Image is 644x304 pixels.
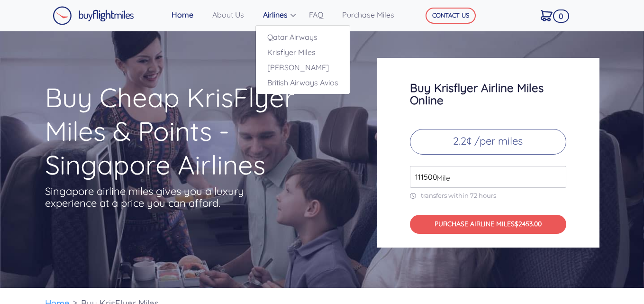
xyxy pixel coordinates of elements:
[541,10,553,21] img: Cart
[432,172,450,184] span: Mile
[53,4,134,28] a: Buy Flight Miles Logo
[338,5,409,24] a: Purchase Miles
[426,8,476,24] button: CONTACT US
[410,82,566,106] h3: Buy Krisflyer Airline Miles Online
[256,60,350,75] a: [PERSON_NAME]
[537,5,566,25] a: 0
[553,9,569,23] span: 0
[410,215,566,234] button: PURCHASE AIRLINE MILES$2453.00
[256,75,350,90] a: British Airways Avios
[410,192,566,200] p: transfers within 72 hours
[256,45,350,60] a: Krisflyer Miles
[45,81,340,182] h1: Buy Cheap KrisFlyer Miles & Points - Singapore Airlines
[255,25,350,94] div: Airlines
[256,29,350,45] a: Qatar Airways
[168,5,209,24] a: Home
[515,220,542,228] span: $2453.00
[259,5,305,24] a: Airlines
[209,5,259,24] a: About Us
[53,6,134,25] img: Buy Flight Miles Logo
[305,5,338,24] a: FAQ
[45,185,258,209] p: Singapore airline miles gives you a luxury experience at a price you can afford.
[410,129,566,155] p: 2.2¢ /per miles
